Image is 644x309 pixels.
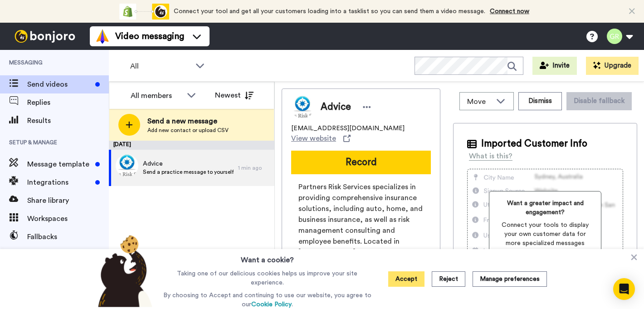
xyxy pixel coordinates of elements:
div: What is this? [469,151,512,162]
div: Open Intercom Messenger [613,278,635,300]
span: Advice [321,100,351,114]
a: Cookie Policy [251,301,292,308]
span: Add new contact or upload CSV [147,127,229,134]
button: Reject [432,271,465,287]
span: Connect your tools to display your own customer data for more specialized messages [497,221,594,248]
span: Workspaces [27,213,109,224]
button: Record [291,151,431,174]
span: Send a practice message to yourself [143,168,234,176]
a: Connect now [490,8,529,15]
button: Upgrade [586,57,639,75]
button: Disable fallback [566,92,632,110]
span: Message template [27,159,92,170]
span: Send a new message [147,116,229,127]
span: Want a greater impact and engagement? [497,199,594,217]
p: By choosing to Accept and continuing to use our website, you agree to our . [161,291,374,309]
img: vm-color.svg [95,29,110,44]
img: bear-with-cookie.png [90,235,157,307]
span: Video messaging [115,30,184,43]
div: [DATE] [109,141,274,150]
span: Connect your tool and get all your customers loading into a tasklist so you can send them a video... [174,8,485,15]
a: View website [291,133,351,144]
span: Fallbacks [27,231,109,242]
div: animation [119,4,169,20]
span: Integrations [27,177,92,188]
button: Manage preferences [473,271,547,287]
span: [EMAIL_ADDRESS][DOMAIN_NAME] [291,124,405,133]
span: Results [27,115,109,126]
span: Share library [27,195,109,206]
img: Image of Advice [291,96,314,118]
img: d9b2e2c5-fdd0-4559-8339-f5ef94646caf.jpg [116,154,138,177]
button: Accept [388,271,424,287]
span: Replies [27,97,109,108]
span: Imported Customer Info [481,137,587,151]
span: Advice [143,159,234,168]
div: All members [131,90,182,101]
span: Move [467,96,492,107]
p: Taking one of our delicious cookies helps us improve your site experience. [161,269,374,287]
button: Invite [532,57,577,75]
span: View website [291,133,336,144]
div: 1 min ago [238,164,270,172]
img: bj-logo-header-white.svg [11,30,79,43]
button: Dismiss [518,92,562,110]
span: Send videos [27,79,92,90]
button: Newest [208,86,260,104]
span: All [130,61,191,72]
h3: Want a cookie? [241,249,294,265]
